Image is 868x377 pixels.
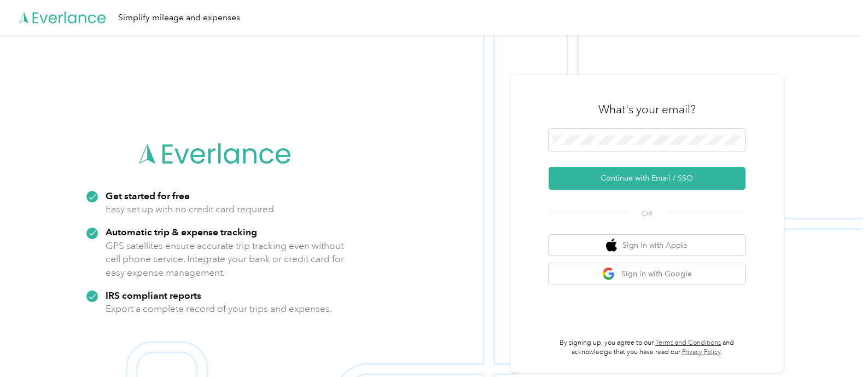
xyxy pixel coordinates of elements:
[549,167,745,190] button: Continue with Email / SSO
[106,226,257,237] strong: Automatic trip & expense tracking
[106,302,332,316] p: Export a complete record of your trips and expenses.
[106,289,201,301] strong: IRS compliant reports
[807,316,868,377] iframe: Everlance-gr Chat Button Frame
[106,202,274,216] p: Easy set up with no credit card required
[549,338,745,357] p: By signing up, you agree to our and acknowledge that you have read our .
[602,267,616,281] img: google logo
[106,190,190,201] strong: Get started for free
[628,208,666,219] span: OR
[549,263,745,285] button: google logoSign in with Google
[682,348,721,356] a: Privacy Policy
[606,239,617,252] img: apple logo
[118,11,240,25] div: Simplify mileage and expenses
[106,239,345,280] p: GPS satellites ensure accurate trip tracking even without cell phone service. Integrate your bank...
[655,339,721,347] a: Terms and Conditions
[549,235,745,256] button: apple logoSign in with Apple
[598,102,696,117] h3: What's your email?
